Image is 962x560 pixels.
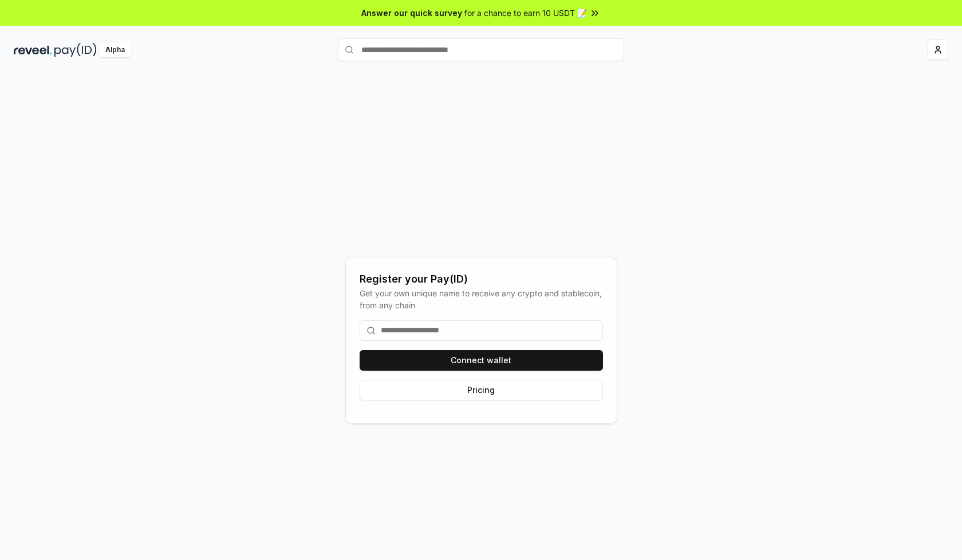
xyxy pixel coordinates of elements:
[360,287,603,311] div: Get your own unique name to receive any crypto and stablecoin, from any chain
[360,271,603,287] div: Register your Pay(ID)
[99,43,131,57] div: Alpha
[360,380,603,400] button: Pricing
[361,7,462,19] span: Answer our quick survey
[464,7,587,19] span: for a chance to earn 10 USDT 📝
[360,350,603,371] button: Connect wallet
[14,43,52,57] img: reveel_dark
[54,43,97,57] img: pay_id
